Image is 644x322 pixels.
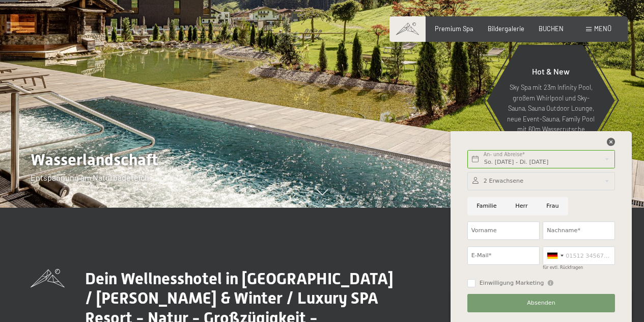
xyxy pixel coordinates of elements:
[467,294,615,312] button: Absenden
[507,82,595,134] p: Sky Spa mit 23m Infinity Pool, großem Whirlpool und Sky-Sauna, Sauna Outdoor Lounge, neue Event-S...
[594,24,611,33] span: Menü
[543,265,583,270] label: für evtl. Rückfragen
[543,247,567,264] div: Germany (Deutschland): +49
[539,24,564,33] a: BUCHEN
[488,24,524,33] a: Bildergalerie
[486,44,615,157] a: Hot & New Sky Spa mit 23m Infinity Pool, großem Whirlpool und Sky-Sauna, Sauna Outdoor Lounge, ne...
[532,66,570,76] span: Hot & New
[435,24,473,33] a: Premium Spa
[543,246,615,265] input: 01512 3456789
[527,299,555,307] span: Absenden
[480,279,544,287] span: Einwilligung Marketing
